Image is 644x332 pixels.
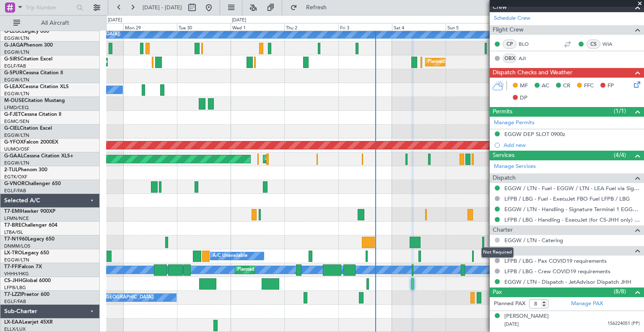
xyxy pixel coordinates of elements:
a: UUMO/OSF [4,146,29,152]
span: G-YFOX [4,140,23,145]
span: G-VNOR [4,181,25,186]
a: EGGW/LTN [4,35,29,42]
div: [DATE] [108,17,122,24]
a: LX-TROLegacy 650 [4,251,49,256]
span: [DATE] - [DATE] [143,4,182,11]
a: T7-FFIFalcon 7X [4,264,42,269]
span: G-FJET [4,112,21,117]
span: LX-EAA [4,320,22,325]
span: (4/4) [614,151,626,159]
div: EGGW DEP SLOT 0900z [504,131,565,138]
a: LFPB / LBG - Fuel - ExecuJet FBO Fuel LFPB / LBG [504,195,630,202]
span: (1/1) [614,107,626,115]
span: G-GAAL [4,154,23,159]
a: WIA [602,40,621,48]
a: LTBA/ISL [4,229,23,235]
span: G-SPUR [4,71,23,76]
a: T7-LZZIPraetor 600 [4,292,49,297]
span: G-JAGA [4,43,23,48]
a: Manage PAX [571,300,603,308]
a: LFPB / LBG - Crew COVID19 requirements [504,268,610,275]
div: Planned Maint [GEOGRAPHIC_DATA] ([GEOGRAPHIC_DATA]) [237,264,369,276]
div: OBX [503,54,517,63]
span: Refresh [299,5,334,10]
a: EGGW/LTN [4,91,29,97]
span: M-OUSE [4,98,24,103]
span: Permits [493,107,512,117]
a: LFPB / LBG - Pax COVID19 requirements [504,257,607,264]
span: Charter [493,225,513,235]
span: AC [542,82,549,90]
a: EGGW/LTN [4,132,29,139]
div: CS [587,39,600,49]
span: 2-TIJL [4,167,18,173]
span: Services [493,151,514,160]
div: AOG Maint Dusseldorf [265,153,314,165]
span: DP [520,94,527,102]
a: LFPB / LBG - Handling - ExecuJet (for CS-JHH only) LFPB / LBG [504,216,640,223]
div: Not Required [481,247,514,258]
span: (8/8) [614,287,626,296]
a: CS-JHHGlobal 6000 [4,278,51,283]
a: G-JAGAPhenom 300 [4,43,53,48]
span: G-LEAX [4,84,22,89]
a: LX-EAALearjet 45XR [4,320,53,325]
a: Manage Permits [494,119,535,127]
a: G-VNORChallenger 650 [4,181,61,186]
div: Sun 5 [446,23,499,31]
a: LFPB/LBG [4,285,26,291]
a: G-GAALCessna Citation XLS+ [4,154,73,159]
div: [DATE] [232,17,246,24]
a: EGMC/SEN [4,118,29,125]
a: EGGW/LTN [4,77,29,83]
a: G-LEAXCessna Citation XLS [4,84,69,89]
a: G-YFOXFalcon 2000EX [4,140,58,145]
div: Sat 4 [392,23,446,31]
a: LFMD/CEQ [4,105,29,111]
span: FFC [584,82,594,90]
span: MF [520,82,528,90]
a: T7-EMIHawker 900XP [4,209,55,214]
div: Tue 30 [177,23,231,31]
a: EGGW / LTN - Dispatch - JetAdvisor Dispatch JHH [504,278,631,285]
a: EGGW/LTN [4,257,29,263]
a: BLO [519,40,538,48]
span: All Aircraft [22,20,88,26]
span: T7-N1960 [4,237,28,242]
span: Dispatch Checks and Weather [493,68,572,78]
a: EGLF/FAB [4,298,26,305]
span: 156224051 (PP) [608,320,640,327]
span: [DATE] [504,321,519,327]
span: Pax [493,288,502,297]
input: Trip Number [26,1,74,14]
span: T7-EMI [4,209,21,214]
a: Manage Services [494,162,536,171]
a: Schedule Crew [494,14,530,23]
button: All Aircraft [9,16,91,30]
div: A/C Unavailable [213,250,247,262]
span: G-SIRS [4,57,20,62]
span: CS-JHH [4,278,22,283]
a: EGLF/FAB [4,63,26,69]
a: EGGW / LTN - Handling - Signature Terminal 1 EGGW / LTN [504,206,640,213]
a: T7-BREChallenger 604 [4,223,57,228]
a: EGGW/LTN [4,49,29,55]
span: Flight Crew [493,25,524,35]
div: Planned Maint [GEOGRAPHIC_DATA] ([GEOGRAPHIC_DATA]) [428,56,560,68]
a: G-SPURCessna Citation II [4,71,63,76]
button: Refresh [286,1,337,14]
div: Mon 29 [123,23,177,31]
div: Wed 1 [231,23,284,31]
div: [PERSON_NAME] [504,312,549,321]
a: EGGW/LTN [4,160,29,166]
a: EGLF/FAB [4,188,26,194]
a: 2-TIJLPhenom 300 [4,167,47,173]
div: Thu 2 [284,23,338,31]
a: G-CIELCitation Excel [4,126,52,131]
a: T7-N1960Legacy 650 [4,237,55,242]
span: G-LEGC [4,29,22,34]
span: Dispatch [493,173,516,183]
a: M-OUSECitation Mustang [4,98,65,103]
span: Crew [493,3,507,12]
a: G-LEGCLegacy 600 [4,29,49,34]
